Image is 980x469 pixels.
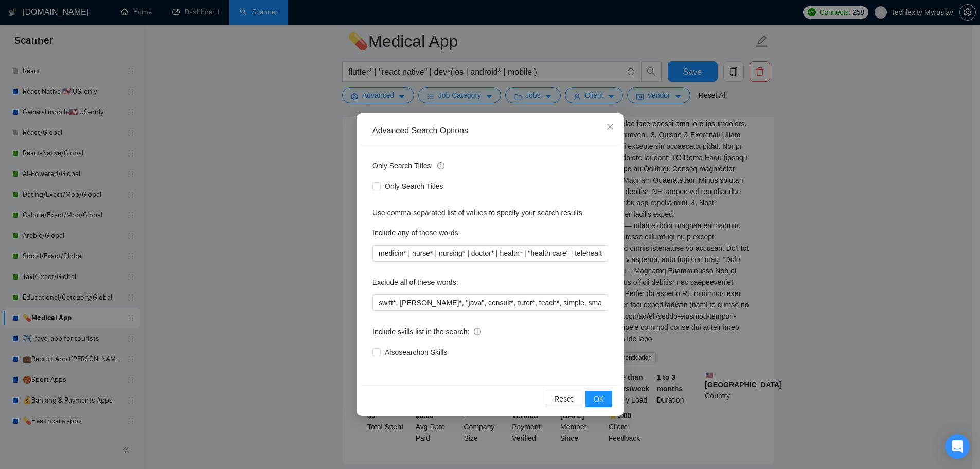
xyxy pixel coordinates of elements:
[554,393,573,405] span: Reset
[381,181,448,192] span: Only Search Titles
[437,162,444,169] span: info-circle
[585,391,612,407] button: OK
[381,346,451,358] span: Also search on Skills
[546,391,581,407] button: Reset
[372,274,458,290] label: Exclude all of these words:
[474,328,481,335] span: info-circle
[372,207,608,218] div: Use comma-separated list of values to specify your search results.
[372,125,608,136] div: Advanced Search Options
[372,326,481,337] span: Include skills list in the search:
[372,224,460,241] label: Include any of these words:
[596,113,624,141] button: Close
[593,393,603,405] span: OK
[372,160,444,171] span: Only Search Titles:
[606,123,614,131] span: close
[945,434,970,459] div: Open Intercom Messenger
